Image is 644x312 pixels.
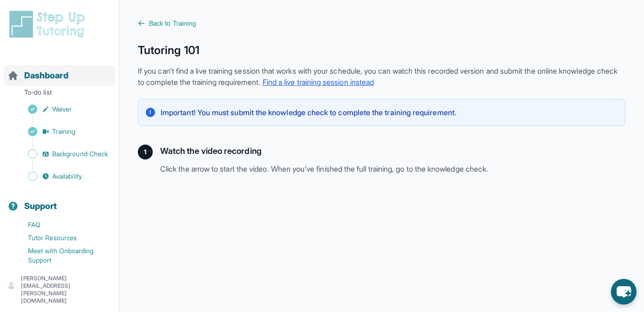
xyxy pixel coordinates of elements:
p: Important! You must submit the knowledge check to complete the training requirement. [161,107,456,118]
span: Back to Training [149,19,196,28]
a: Tutor Resources [7,231,119,244]
a: Contact Onboarding Support [7,267,119,280]
a: Availability [7,170,119,183]
p: If you can't find a live training session that works with your schedule, you can watch this recor... [138,65,625,88]
span: Training [52,127,76,136]
span: ! [149,109,151,116]
img: logo [7,9,90,39]
span: Waiver [52,104,72,114]
button: [PERSON_NAME][EMAIL_ADDRESS][PERSON_NAME][DOMAIN_NAME] [7,275,111,305]
a: Meet with Onboarding Support [7,244,119,267]
span: 1 [144,147,147,157]
a: Dashboard [7,69,68,82]
a: FAQ [7,218,119,231]
a: Back to Training [138,19,625,28]
button: Dashboard [4,54,115,86]
span: Dashboard [24,69,68,82]
a: Training [7,125,119,138]
a: Background Check [7,147,119,160]
button: chat-button [611,279,637,305]
p: Click the arrow to start the video. When you've finished the full training, go to the knowledge c... [160,163,625,174]
button: Support [4,185,115,216]
h1: Tutoring 101 [138,43,625,58]
a: Waiver [7,103,119,116]
h2: Watch the video recording [160,145,625,158]
span: Availability [52,172,82,181]
p: [PERSON_NAME][EMAIL_ADDRESS][PERSON_NAME][DOMAIN_NAME] [21,275,111,305]
a: Find a live training session instead [263,77,374,87]
p: To-do list [4,88,115,101]
span: Background Check [52,149,108,159]
span: Support [24,200,57,213]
